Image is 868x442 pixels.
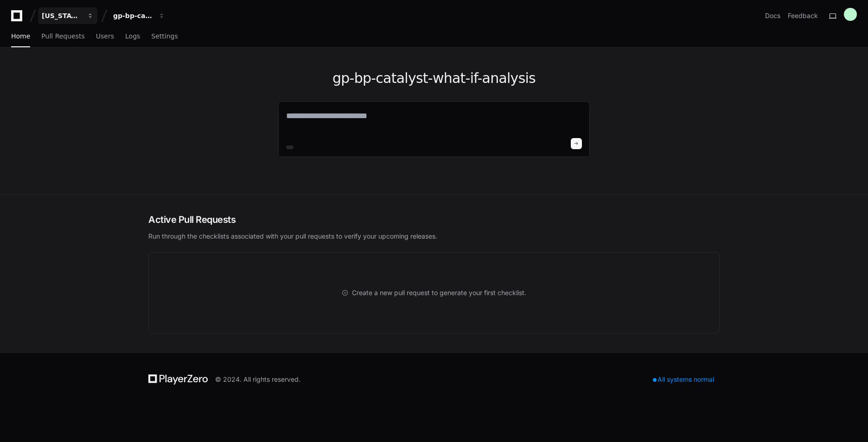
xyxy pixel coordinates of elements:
span: Settings [151,33,178,39]
a: Settings [151,26,178,47]
p: Run through the checklists associated with your pull requests to verify your upcoming releases. [148,232,720,241]
span: Home [11,33,30,39]
span: Pull Requests [41,33,84,39]
div: gp-bp-catalyst-what-if-analysis [113,11,153,20]
button: [US_STATE] Pacific [38,7,97,24]
a: Users [96,26,114,47]
div: © 2024. All rights reserved. [215,375,300,384]
span: Users [96,33,114,39]
a: Home [11,26,30,47]
h1: gp-bp-catalyst-what-if-analysis [278,70,590,87]
button: gp-bp-catalyst-what-if-analysis [109,7,169,24]
div: [US_STATE] Pacific [42,11,82,20]
div: All systems normal [647,373,720,386]
button: Feedback [788,11,818,20]
h2: Active Pull Requests [148,213,720,226]
a: Logs [125,26,140,47]
span: Logs [125,33,140,39]
a: Pull Requests [41,26,84,47]
a: Docs [765,11,780,20]
span: Create a new pull request to generate your first checklist. [352,288,526,297]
